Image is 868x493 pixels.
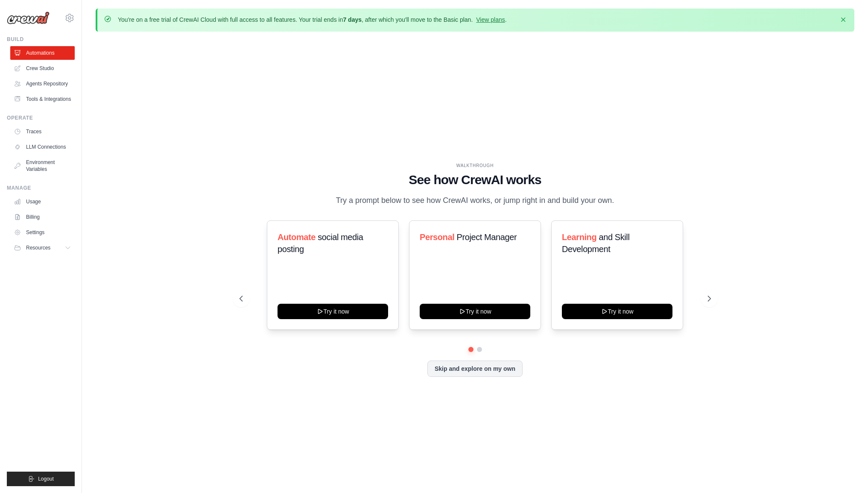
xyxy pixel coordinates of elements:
a: LLM Connections [10,140,75,154]
a: Crew Studio [10,62,75,75]
a: Traces [10,125,75,138]
div: Build [7,36,75,43]
iframe: Chat Widget [825,452,868,493]
span: Logout [38,475,54,482]
div: Operate [7,114,75,121]
a: Tools & Integrations [10,92,75,106]
span: Project Manager [456,232,517,242]
button: Try it now [562,304,672,319]
strong: 7 days [343,16,362,23]
p: Try a prompt below to see how CrewAI works, or jump right in and build your own. [332,194,619,207]
a: Environment Variables [10,156,75,176]
div: WALKTHROUGH [240,162,711,169]
a: Billing [10,210,75,224]
span: social media posting [278,232,363,254]
button: Logout [7,472,75,486]
span: Automate [278,232,316,242]
div: Manage [7,185,75,191]
a: Usage [10,195,75,208]
span: Learning [562,232,596,242]
button: Resources [10,241,75,255]
button: Try it now [278,304,388,319]
a: Agents Repository [10,77,75,91]
span: Personal [420,232,454,242]
img: Logo [7,12,50,24]
button: Try it now [420,304,530,319]
span: Resources [26,244,50,251]
button: Skip and explore on my own [427,361,523,377]
p: You're on a free trial of CrewAI Cloud with full access to all features. Your trial ends in , aft... [118,15,507,24]
a: Automations [10,46,75,60]
h1: See how CrewAI works [240,172,711,188]
a: View plans [476,16,505,23]
a: Settings [10,226,75,239]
